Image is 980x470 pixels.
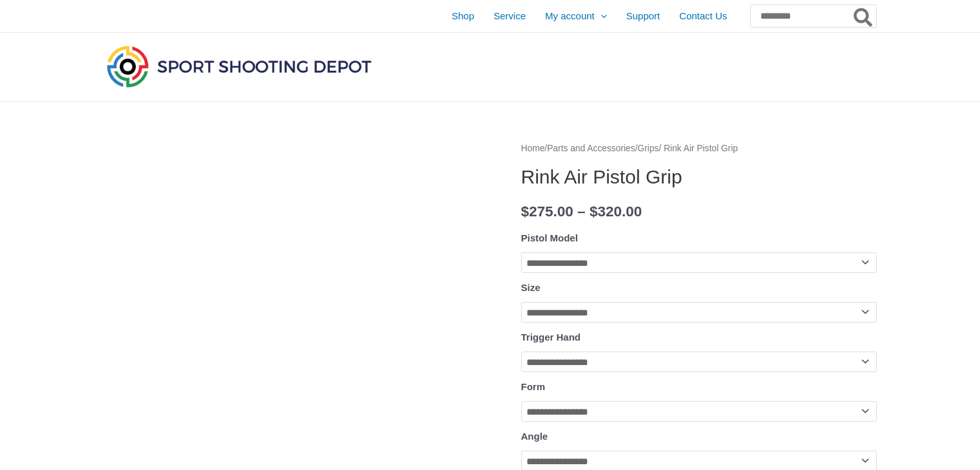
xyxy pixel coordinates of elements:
[521,203,573,220] bdi: 275.00
[577,203,586,220] span: –
[521,381,546,392] label: Form
[521,140,877,157] nav: Breadcrumb
[104,42,374,90] img: Sport Shooting Depot
[521,144,545,153] a: Home
[521,431,548,442] label: Angle
[590,203,598,220] span: $
[638,144,659,153] a: Grips
[521,203,530,220] span: $
[521,332,581,343] label: Trigger Hand
[590,203,642,220] bdi: 320.00
[851,5,876,27] button: Search
[547,144,635,153] a: Parts and Accessories
[521,232,578,243] label: Pistol Model
[521,282,541,293] label: Size
[521,165,877,189] h1: Rink Air Pistol Grip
